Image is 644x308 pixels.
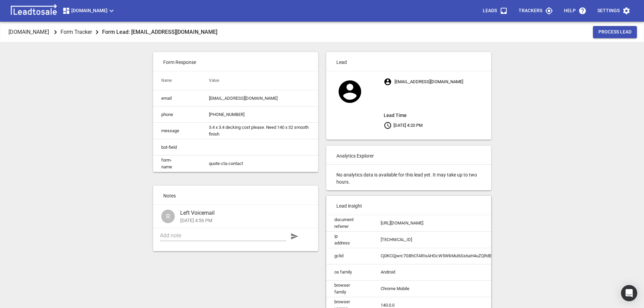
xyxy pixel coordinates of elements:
[384,111,491,119] aside: Lead Time
[326,52,491,71] p: Lead
[597,7,620,14] p: Settings
[373,280,623,297] td: Chrome Mobile
[326,165,491,190] p: No analytics data is available for this lead yet. It may take up to two hours.
[326,231,373,248] td: ip address
[598,29,631,35] span: Process Lead
[384,76,491,131] p: [EMAIL_ADDRESS][DOMAIN_NAME] [DATE] 4:20 PM
[59,4,118,18] button: [DOMAIN_NAME]
[326,215,373,232] td: document referrer
[326,196,491,215] p: Lead insight
[153,139,201,156] td: bot-field
[373,215,623,232] td: [URL][DOMAIN_NAME]
[180,209,305,217] span: Left Voicemail
[326,146,491,165] p: Analytics Explorer
[161,210,175,223] div: Ross Dustin
[62,7,116,15] span: [DOMAIN_NAME]
[102,27,217,37] aside: Form Lead: [EMAIL_ADDRESS][DOMAIN_NAME]
[8,4,59,18] img: logo
[564,7,576,14] p: Help
[180,217,305,224] p: [DATE] 4:56 PM
[201,106,318,123] td: [PHONE_NUMBER]
[373,248,623,264] td: Cj0KCQjwrc7GBhCfARIsAHGcW5WkMul6Ss6aH4uZQRdBe1XHGemMJisZXVUeMJCsUhstN2zCGO_EZzYaAs5qEALw_wcB
[373,231,623,248] td: [TECHNICAL_ID]
[373,264,623,280] td: Android
[201,90,318,106] td: [EMAIL_ADDRESS][DOMAIN_NAME]
[384,121,392,129] svg: Your local time
[153,90,201,106] td: email
[621,285,637,301] div: Open Intercom Messenger
[153,106,201,123] td: phone
[519,7,542,14] p: Trackers
[153,71,201,90] th: Name
[593,26,637,38] button: Process Lead
[201,71,318,90] th: Value
[61,28,92,36] p: Form Tracker
[153,156,201,172] td: form-name
[153,52,318,71] p: Form Response
[201,156,318,172] td: quote-cta-contact
[153,123,201,139] td: message
[326,264,373,280] td: os family
[8,28,49,36] p: [DOMAIN_NAME]
[326,280,373,297] td: browser family
[153,186,318,205] p: Notes
[483,7,497,14] p: Leads
[201,123,318,139] td: 3.4 x 3.4 decking cost please. Need 140 x 32 smooth finish
[326,248,373,264] td: gclid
